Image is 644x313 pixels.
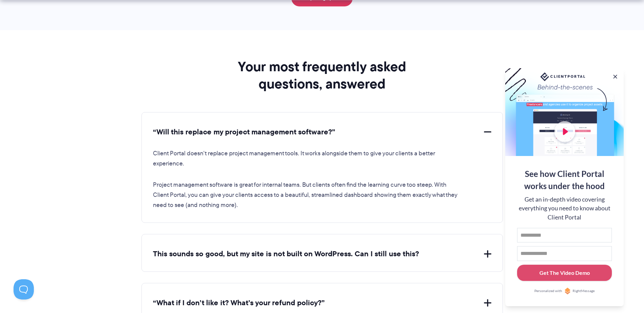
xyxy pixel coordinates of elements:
div: Get The Video Demo [539,269,590,277]
div: “Will this replace my project management software?” [153,137,491,210]
img: Personalized with RightMessage [564,288,571,294]
p: Client Portal doesn't replace project management tools. It works alongside them to give your clie... [153,149,461,169]
span: RightMessage [573,288,595,294]
span: Personalized with [534,288,562,294]
div: Get an in-depth video covering everything you need to know about Client Portal [517,195,612,222]
div: See how Client Portal works under the hood [517,168,612,192]
button: “Will this replace my project management software?” [153,127,491,137]
h2: Your most frequently asked questions, answered [217,58,428,92]
button: “What if I don’t like it? What’s your refund policy?” [153,298,491,308]
button: This sounds so good, but my site is not built on WordPress. Can I still use this? [153,249,491,259]
p: Project management software is great for internal teams. But clients often find the learning curv... [153,180,461,210]
button: Get The Video Demo [517,265,612,281]
iframe: Toggle Customer Support [14,279,34,299]
a: Personalized withRightMessage [517,288,612,294]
